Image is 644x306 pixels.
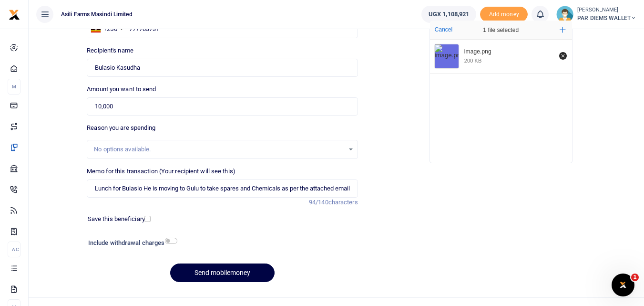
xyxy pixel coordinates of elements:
button: Remove file [558,51,568,61]
span: 1 [631,274,639,281]
div: 200 KB [464,57,482,64]
span: characters [328,199,358,206]
button: Send mobilemoney [170,264,275,282]
li: Wallet ballance [418,6,480,23]
a: UGX 1,108,921 [421,6,476,23]
li: Ac [8,242,20,257]
span: PAR DIEMS WALLET [577,14,636,22]
input: UGX [87,97,358,116]
a: Add money [480,10,528,17]
span: Asili Farms Masindi Limited [57,10,136,19]
img: logo-small [9,9,20,21]
li: Toup your wallet [480,7,528,22]
span: 94/140 [309,199,328,206]
h6: Include withdrawal charges [88,239,173,247]
img: profile-user [556,6,573,23]
label: Reason you are spending [87,123,155,133]
iframe: Intercom live chat [612,274,634,296]
div: File Uploader [429,20,572,163]
span: UGX 1,108,921 [429,10,469,19]
div: image.png [464,48,554,56]
label: Recipient's name [87,46,133,55]
span: Add money [480,7,528,22]
label: Save this beneficiary [88,214,145,224]
button: Add more files [556,23,570,37]
div: 1 file selected [460,21,542,40]
li: M [8,79,20,95]
a: profile-user [PERSON_NAME] PAR DIEMS WALLET [556,6,636,23]
img: image.png [435,44,459,68]
small: [PERSON_NAME] [577,6,636,14]
input: Loading name... [87,59,358,77]
input: Enter extra information [87,179,358,198]
label: Memo for this transaction (Your recipient will see this) [87,167,235,176]
label: Amount you want to send [87,84,156,94]
button: Cancel [432,23,455,36]
div: No options available. [94,145,344,154]
a: logo-small logo-large logo-large [9,11,20,18]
